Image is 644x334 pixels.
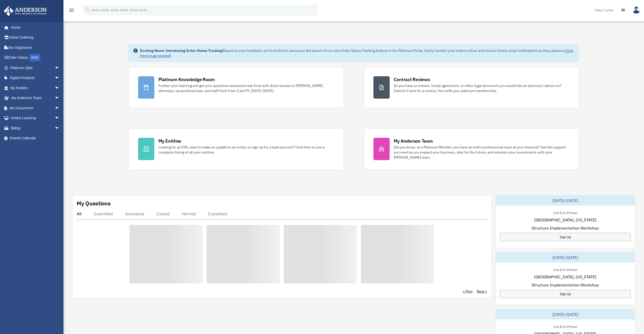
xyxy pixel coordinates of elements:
[77,211,81,216] div: All
[463,289,473,294] a: < Prev
[500,233,631,241] a: Sign Up
[477,289,487,294] a: Next >
[158,83,334,93] div: Further your learning and get your questions answered real-time with direct access to [PERSON_NAM...
[55,83,65,93] span: arrow_drop_down
[549,210,581,215] div: Live & In-Person
[85,7,90,12] i: search
[69,9,75,13] a: menu
[4,113,67,123] a: Online Learningarrow_drop_down
[55,123,65,133] span: arrow_drop_down
[208,211,227,216] div: Expedited
[158,145,334,155] div: Looking for an EIN, want to make an update to an entity, or sign up for a bank account? Click her...
[4,42,67,53] a: Tax Organizers
[534,217,596,223] span: [GEOGRAPHIC_DATA], [US_STATE]
[129,128,344,170] a: My Entities Looking for an EIN, want to make an update to an entity, or sign up for a bank accoun...
[496,252,635,263] div: [DATE]-[DATE]
[2,6,48,16] img: Anderson Advisors Platinum Portal
[69,7,75,13] i: menu
[140,48,573,58] a: Click Here to get started!
[394,145,570,160] div: Did you know, as a Platinum Member, you have an entire professional team at your disposal? Get th...
[532,282,599,288] span: Structure Implementation Workshop
[532,225,599,231] span: Structure Implementation Workshop
[534,274,596,280] span: [GEOGRAPHIC_DATA], [US_STATE]
[4,93,67,103] a: My Anderson Teamarrow_drop_down
[94,211,113,216] div: Submitted
[158,76,215,83] div: Platinum Knowledge Room
[500,290,631,298] a: Sign Up
[55,103,65,113] span: arrow_drop_down
[4,103,67,113] a: My Documentsarrow_drop_down
[4,133,67,143] a: Events Calendar
[55,73,65,83] span: arrow_drop_down
[140,48,223,53] strong: Exciting News: Introducing Order Status Tracking!
[4,83,67,93] a: My Entitiesarrow_drop_down
[496,309,635,320] div: [DATE]-[DATE]
[364,128,579,170] a: My Anderson Team Did you know, as a Platinum Member, you have an entire professional team at your...
[129,67,344,108] a: Platinum Knowledge Room Further your learning and get your questions answered real-time with dire...
[549,324,581,329] div: Live & In-Person
[394,138,433,144] div: My Anderson Team
[77,200,111,207] div: My Questions
[55,93,65,103] span: arrow_drop_down
[55,113,65,124] span: arrow_drop_down
[394,83,570,93] div: Do you have a contract, rental agreement, or other legal document you would like an attorney's ad...
[4,123,67,133] a: Billingarrow_drop_down
[633,6,640,14] img: User Pic
[156,211,170,216] div: Closed
[496,195,635,206] div: [DATE]-[DATE]
[158,138,181,144] div: My Entities
[182,211,196,216] div: Normal
[140,48,575,58] div: Based on your feedback, we're thrilled to announce the launch of our new Order Status Tracking fe...
[55,63,65,73] span: arrow_drop_down
[394,76,430,83] div: Contract Reviews
[4,53,67,63] a: Order StatusNEW
[4,73,67,83] a: Digital Productsarrow_drop_down
[4,33,67,43] a: Online Ordering
[4,63,67,73] a: Platinum Q&Aarrow_drop_down
[549,267,581,272] div: Live & In-Person
[125,211,144,216] div: Answered
[29,54,40,62] div: NEW
[364,67,579,108] a: Contract Reviews Do you have a contract, rental agreement, or other legal document you would like...
[4,22,65,33] a: Home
